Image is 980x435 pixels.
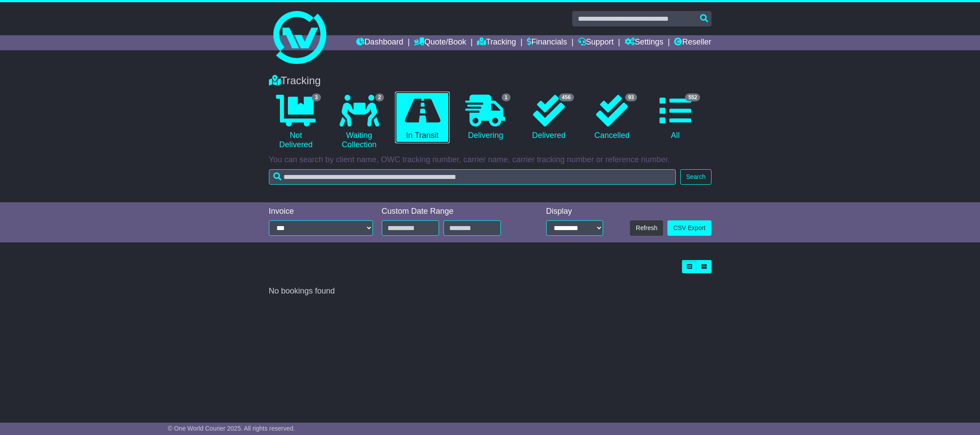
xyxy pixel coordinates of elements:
[578,35,614,50] a: Support
[648,92,702,144] a: 552 All
[414,35,466,50] a: Quote/Book
[559,93,574,101] span: 456
[395,92,449,144] a: In Transit
[269,286,712,296] div: No bookings found
[312,93,321,101] span: 3
[269,92,323,153] a: 3 Not Delivered
[477,35,516,50] a: Tracking
[332,92,386,153] a: 2 Waiting Collection
[667,220,711,236] a: CSV Export
[674,35,711,50] a: Reseller
[356,35,403,50] a: Dashboard
[527,35,567,50] a: Financials
[546,207,603,216] div: Display
[375,93,384,101] span: 2
[625,93,637,101] span: 93
[265,74,716,87] div: Tracking
[168,425,295,432] span: © One World Courier 2025. All rights reserved.
[269,207,373,216] div: Invoice
[382,207,523,216] div: Custom Date Range
[625,35,663,50] a: Settings
[585,92,639,144] a: 93 Cancelled
[630,220,663,236] button: Refresh
[458,92,513,144] a: 1 Delivering
[522,92,576,144] a: 456 Delivered
[502,93,511,101] span: 1
[269,155,712,165] p: You can search by client name, OWC tracking number, carrier name, carrier tracking number or refe...
[685,93,700,101] span: 552
[680,169,711,185] button: Search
